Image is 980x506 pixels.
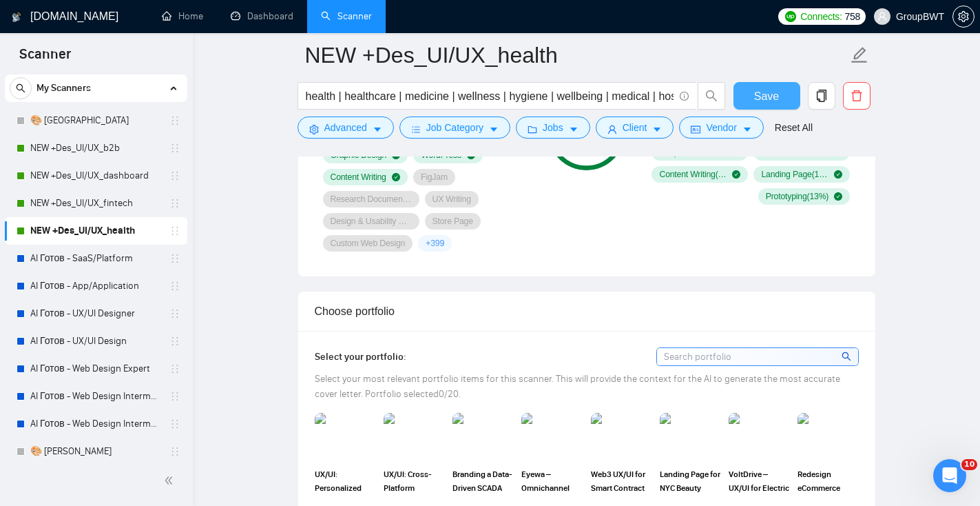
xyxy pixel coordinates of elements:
[426,120,483,135] span: Job Category
[607,124,617,134] span: user
[733,82,800,110] button: Save
[797,467,858,495] span: Redesign eCommerce Platform | Modern Catalog & Checkout
[961,459,977,470] span: 10
[679,117,763,139] button: idcardVendorcaret-down
[698,82,725,110] button: search
[761,169,828,180] span: Landing Page ( 13 %)
[162,10,203,22] a: homeHome
[399,117,510,139] button: barsJob Categorycaret-down
[729,467,789,495] span: VoltDrive – UX/UI for Electric Drive Ecosystem
[12,6,21,28] img: logo
[842,349,853,364] span: search
[321,10,372,22] a: searchScanner
[37,74,91,102] span: My Scanners
[452,413,513,461] img: portfolio thumbnail image
[952,11,974,22] a: setting
[392,173,400,181] span: check-circle
[775,120,813,135] a: Reset All
[933,459,966,492] iframe: Intercom live chat
[698,90,724,102] span: search
[169,418,180,429] span: holder
[30,272,161,300] a: AI Готов - App/Application
[953,11,974,22] span: setting
[169,336,180,347] span: holder
[324,120,367,135] span: Advanced
[305,38,848,72] input: Scanner name...
[426,238,444,249] span: + 399
[521,467,582,495] span: Eyewa – Omnichannel Optical Retail Experience (+interface for RTL)
[659,169,727,180] span: Content Writing ( 14 %)
[373,124,382,134] span: caret-down
[432,216,473,227] span: Store Page
[706,120,736,135] span: Vendor
[331,172,386,183] span: Content Writing
[808,82,835,110] button: copy
[169,391,180,402] span: holder
[315,292,859,331] div: Choose portfolio
[8,44,82,73] span: Scanner
[766,191,828,202] span: Prototyping ( 13 %)
[30,190,161,217] a: NEW +Des_UI/UX_fintech
[315,467,375,495] span: UX/UI: Personalized Chef-Prepared Meal Planning Platform
[309,124,319,134] span: setting
[834,192,842,201] span: check-circle
[10,83,31,93] span: search
[306,88,674,105] input: Search Freelance Jobs...
[528,124,537,134] span: folder
[169,225,180,236] span: holder
[797,413,858,461] img: portfolio thumbnail image
[331,216,412,227] span: Design & Usability Research
[169,115,180,126] span: holder
[596,117,674,139] button: userClientcaret-down
[169,198,180,209] span: holder
[30,134,161,162] a: NEW +Des_UI/UX_b2b
[298,117,394,139] button: settingAdvancedcaret-down
[30,355,161,383] a: AI Готов - Web Design Expert
[384,467,444,495] span: UX/UI: Cross-Platform Lending Platform with Real-Time Risk Scoring
[652,124,662,134] span: caret-down
[30,383,161,410] a: AI Готов - Web Design Intermediate минус Developer
[569,124,578,134] span: caret-down
[452,467,513,495] span: Branding a Data-Driven SCADA Platform for Industrial Efficiency
[169,170,180,181] span: holder
[851,46,868,64] span: edit
[845,9,860,24] span: 758
[729,413,789,461] img: portfolio thumbnail image
[521,413,582,461] img: portfolio thumbnail image
[169,253,180,264] span: holder
[785,11,796,22] img: upwork-logo.png
[800,9,842,24] span: Connects:
[657,348,858,365] input: Search portfolio
[834,170,842,179] span: check-circle
[231,10,293,22] a: dashboardDashboard
[516,117,590,139] button: folderJobscaret-down
[844,90,870,102] span: delete
[660,467,720,495] span: Landing Page for NYC Beauty Salon – Booking-Driven Microsite
[680,92,689,101] span: info-circle
[30,327,161,355] a: AI Готов - UX/UI Design
[591,467,651,495] span: Web3 UX/UI for Smart Contract Marketplace & Esports [PERSON_NAME]
[315,351,406,363] span: Select your portfolio:
[591,413,651,461] img: portfolio thumbnail image
[952,6,974,28] button: setting
[30,217,161,245] a: NEW +Des_UI/UX_health
[30,245,161,272] a: AI Готов - SaaS/Platform
[421,172,448,183] span: FigJam
[30,162,161,190] a: NEW +Des_UI/UX_dashboard
[331,238,406,249] span: Custom Web Design
[315,373,840,400] span: Select your most relevant portfolio items for this scanner. This will provide the context for the...
[843,82,870,110] button: delete
[30,107,161,134] a: 🎨 [GEOGRAPHIC_DATA]
[30,410,161,438] a: AI Готов - Web Design Intermediate минус Development
[732,170,740,179] span: check-circle
[660,413,720,461] img: portfolio thumbnail image
[169,281,180,292] span: holder
[164,474,178,487] span: double-left
[742,124,752,134] span: caret-down
[30,438,161,465] a: 🎨 [PERSON_NAME]
[384,413,444,461] img: portfolio thumbnail image
[691,124,700,134] span: idcard
[623,120,647,135] span: Client
[169,363,180,374] span: holder
[10,77,32,99] button: search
